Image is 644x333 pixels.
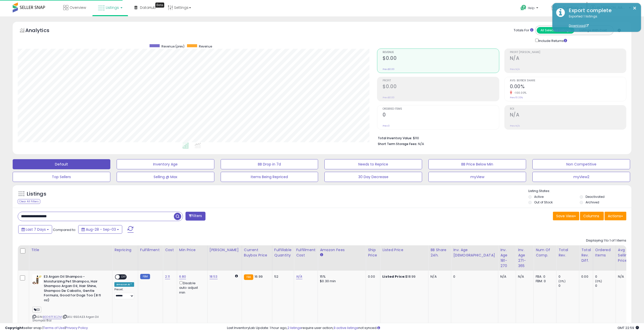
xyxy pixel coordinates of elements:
[514,28,533,33] div: Totals For
[510,68,520,71] small: Prev: N/A
[78,225,122,234] button: Aug-28 - Sep-03
[5,326,88,330] div: seller snap | |
[510,96,523,99] small: Prev: 10.33%
[155,3,164,8] div: Tooltip anchor
[32,315,99,322] span: | SKU: 650A.E3 Argan Oil Shampoo 8oz
[140,5,156,10] span: DataHub
[617,325,639,330] span: 2025-09-11 22:59 GMT
[383,51,499,54] span: Revenue
[86,227,116,232] span: Aug-28 - Sep-03
[114,288,134,299] div: Preset:
[536,247,554,258] div: Num of Comp.
[580,212,604,220] button: Columns
[581,247,591,263] div: Total Rev. Diff.
[418,141,424,146] span: N/A
[185,212,205,221] button: Filters
[320,247,364,253] div: Amazon Fees
[510,112,626,119] h2: N/A
[553,212,579,220] button: Save View
[296,247,316,258] div: Fulfillment Cost
[13,172,110,182] button: Top Sellers
[165,247,175,253] div: Cost
[518,274,530,279] div: N/A
[586,195,605,199] label: Deactivated
[383,112,499,119] h2: 0
[586,238,626,243] div: Displaying 1 to 1 of 1 items
[531,38,573,43] div: Include Returns
[618,274,635,279] div: N/A
[368,247,378,258] div: Ship Price
[510,51,626,54] span: Profit [PERSON_NAME]
[516,1,543,16] a: Help
[221,159,318,169] button: BB Drop in 7d
[244,274,253,280] small: FBA
[320,274,362,279] div: 15%
[32,274,43,284] img: 41aPNpeTGpL._SL40_.jpg
[227,326,639,330] div: Last InventoryLab Update: 1 hour ago, require user action, not synced.
[114,247,136,253] div: Repricing
[296,274,302,279] a: N/A
[605,212,626,220] button: Actions
[255,274,263,279] span: 16.99
[500,274,512,279] div: N/A
[558,247,577,258] div: Total Rev.
[510,124,520,127] small: Prev: N/A
[633,5,637,11] button: ×
[430,247,449,258] div: BB Share 24h.
[581,274,589,279] div: 0.00
[44,274,105,304] b: E3 Argan Oil Shampoo - Moisturizing Pet Shampoo, Hair Shampoo Argan Oil, Hair Shine, Shampoo De C...
[382,247,426,253] div: Listed Price
[140,247,161,253] div: Fulfillment
[320,279,362,283] div: $0.30 min
[532,159,630,169] button: Non Competitive
[324,172,422,182] button: 30 Day Decrease
[274,247,292,258] div: Fulfillable Quantity
[558,279,566,283] small: (0%)
[518,247,531,269] div: Inv. Age 271-365
[70,5,86,10] span: Overview
[586,200,599,204] label: Archived
[53,227,76,232] span: Compared to:
[161,44,184,49] span: Revenue (prev)
[382,274,424,279] div: $18.99
[221,172,318,182] button: Items Being Repriced
[179,274,186,279] a: 6.80
[117,172,214,182] button: Selling @ Max
[510,84,626,90] h2: 0.00%
[244,247,270,258] div: Current Buybox Price
[383,108,499,110] span: Ordered Items
[595,279,602,283] small: (0%)
[430,274,447,279] div: N/A
[565,7,637,14] div: Export complete
[32,307,41,313] span: E3
[565,14,637,28] div: Exported 1 listings.
[382,274,405,279] b: Listed Price:
[512,91,527,95] small: -100.00%
[27,191,46,198] h5: Listings
[453,274,494,279] div: 0
[558,283,579,288] div: 0
[500,247,514,269] div: Inv. Age 181-270
[334,325,358,330] a: 9 active listings
[43,325,65,330] a: Terms of Use
[210,274,218,279] a: 18.53
[114,282,134,287] div: Amazon AI *
[13,159,110,169] button: Default
[5,325,24,330] strong: Copyright
[383,79,499,82] span: Profit
[210,247,240,253] div: [PERSON_NAME]
[324,159,422,169] button: Needs to Reprice
[528,189,631,194] p: Listing States:
[595,247,614,258] div: Ordered Items
[378,136,412,140] b: Total Inventory Value:
[18,225,52,234] button: Last 7 Days
[383,96,394,99] small: Prev: $0.00
[520,5,527,11] i: Get Help
[383,68,394,71] small: Prev: $0.00
[179,280,203,295] div: Disable auto adjust min
[320,253,323,257] small: Amazon Fees.
[558,274,579,279] div: 0
[428,172,526,182] button: myView
[18,199,40,204] div: Clear All Filters
[383,124,390,127] small: Prev: 0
